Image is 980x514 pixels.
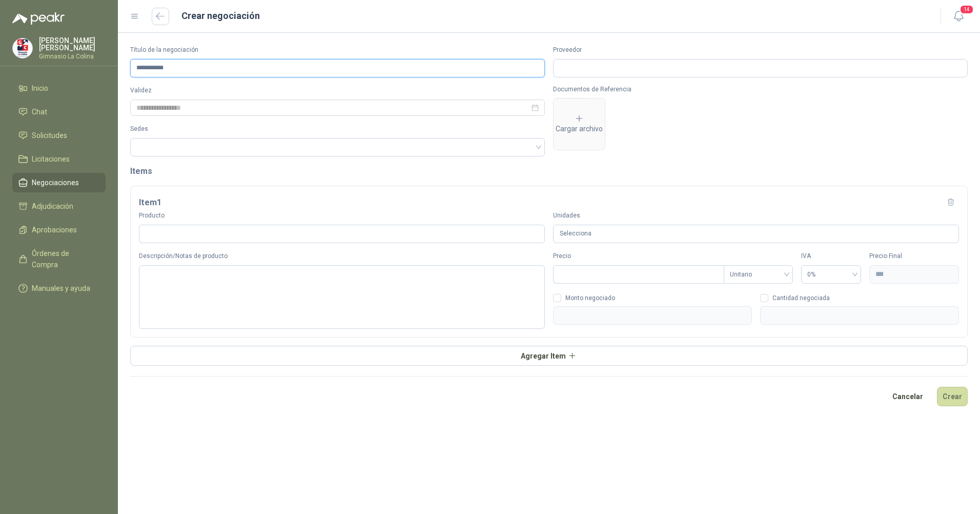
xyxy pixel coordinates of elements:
[807,267,855,282] span: 0%
[959,5,974,14] span: 14
[553,45,968,55] label: Proveedor
[12,102,106,122] a: Chat
[553,211,959,221] label: Unidades
[730,267,787,282] span: Unitario
[12,220,106,240] a: Aprobaciones
[12,173,106,192] a: Negociaciones
[130,86,545,95] label: Validez
[139,211,545,221] label: Producto
[32,106,47,117] span: Chat
[32,248,96,270] span: Órdenes de Compra
[139,251,545,261] label: Descripción/Notas de producto
[32,177,79,188] span: Negociaciones
[12,196,106,216] a: Adjudicación
[12,149,106,169] a: Licitaciones
[12,244,106,274] a: Órdenes de Compra
[32,153,70,165] span: Licitaciones
[13,38,32,58] img: Company Logo
[32,224,77,235] span: Aprobaciones
[32,201,73,212] span: Adjudicación
[130,45,545,55] label: Título de la negociación
[553,251,724,261] label: Precio
[12,12,65,25] img: Logo peakr
[32,283,90,294] span: Manuales y ayuda
[139,196,161,209] h3: Item 1
[887,387,929,406] button: Cancelar
[130,124,545,134] label: Sedes
[949,7,968,26] button: 14
[32,83,48,94] span: Inicio
[768,295,834,301] span: Cantidad negociada
[801,251,861,261] label: IVA
[12,78,106,98] a: Inicio
[39,37,106,51] p: [PERSON_NAME] [PERSON_NAME]
[937,387,968,406] button: Crear
[553,225,959,244] div: Selecciona
[181,9,260,23] h1: Crear negociación
[12,126,106,145] a: Solicitudes
[32,130,67,141] span: Solicitudes
[869,251,959,261] label: Precio Final
[12,279,106,298] a: Manuales y ayuda
[553,86,968,93] p: Documentos de Referencia
[130,346,968,366] button: Agregar Item
[39,53,106,60] p: Gimnasio La Colina
[130,165,968,177] h2: Items
[561,295,619,301] span: Monto negociado
[556,114,603,134] div: Cargar archivo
